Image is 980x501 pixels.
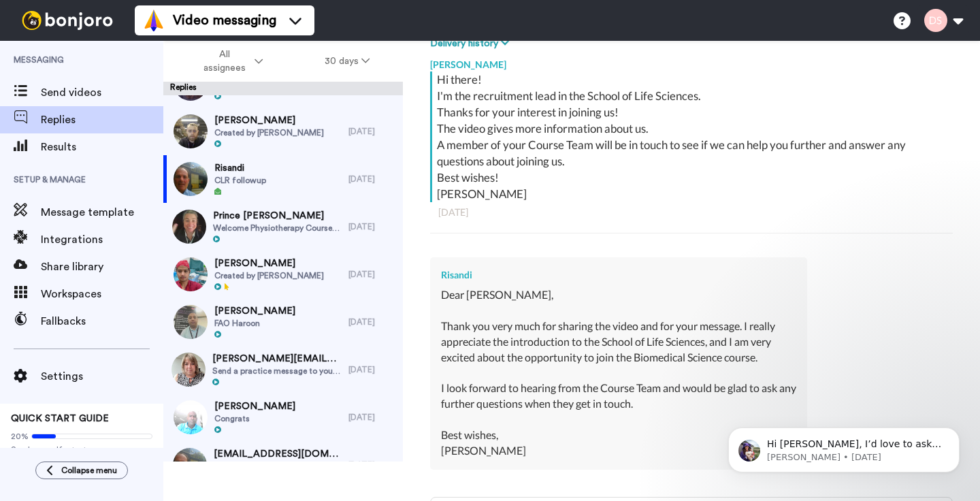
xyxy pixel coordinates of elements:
[174,162,208,196] img: 33d9a89e-919b-453e-a45a-bf788fb7678e-thumb.jpg
[212,366,342,376] span: Send a practice message to yourself
[214,114,324,127] span: [PERSON_NAME]
[197,48,252,75] span: All assignees
[348,459,396,470] div: [DATE]
[214,270,324,281] span: Created by [PERSON_NAME]
[212,352,342,366] span: [PERSON_NAME][EMAIL_ADDRESS][PERSON_NAME][DOMAIN_NAME]
[16,11,118,30] img: bj-logo-header-white.svg
[348,269,396,280] div: [DATE]
[41,259,163,275] span: Share library
[441,287,796,458] div: Dear [PERSON_NAME], Thank you very much for sharing the video and for your message. I really appr...
[166,42,294,80] button: All assignees
[41,112,163,128] span: Replies
[163,441,403,489] a: [EMAIL_ADDRESS][DOMAIN_NAME]SLS Main Cycle Accepts FAO [PERSON_NAME][DATE]
[163,393,403,441] a: [PERSON_NAME]Congrats[DATE]
[348,174,396,184] div: [DATE]
[11,445,152,455] span: Send yourself a test
[41,313,163,329] span: Fallbacks
[163,155,403,203] a: RisandiCLR followup[DATE]
[441,268,796,282] div: Risandi
[348,412,396,423] div: [DATE]
[438,206,945,219] div: [DATE]
[294,49,401,74] button: 30 days
[41,84,163,101] span: Send videos
[173,448,207,482] img: b2988a14-a979-4609-9542-62207dd7de4b-thumb.jpg
[214,461,342,472] span: SLS Main Cycle Accepts FAO [PERSON_NAME]
[163,82,403,95] div: Replies
[11,414,109,423] span: QUICK START GUIDE
[214,127,324,138] span: Created by [PERSON_NAME]
[348,317,396,327] div: [DATE]
[143,10,165,31] img: vm-color.svg
[163,251,403,298] a: [PERSON_NAME]Created by [PERSON_NAME][DATE]
[348,126,396,137] div: [DATE]
[214,161,266,175] span: Risandi
[214,447,342,461] span: [EMAIL_ADDRESS][DOMAIN_NAME]
[174,257,208,291] img: 0d0302dc-0a7f-44cd-a0a5-8dad1a32a5b6-thumb.jpg
[171,353,206,387] img: 302847df-ee79-416a-be10-e70b379c65ff-thumb.jpg
[437,71,949,202] div: Hi there! I'm the recruitment lead in the School of Life Sciences. Thanks for your interest in jo...
[174,114,208,148] img: 279dd98c-2279-4dd9-a28d-6a7634cae714-thumb.jpg
[61,465,117,476] span: Collapse menu
[172,210,206,244] img: 3289438b-b23d-4c72-be3a-584fcc502245-thumb.jpg
[35,462,128,479] button: Collapse menu
[214,413,295,424] span: Congrats
[163,108,403,155] a: [PERSON_NAME]Created by [PERSON_NAME][DATE]
[174,400,208,434] img: 75364cf7-7557-4ced-9b0f-b146d891accc-thumb.jpg
[214,175,266,186] span: CLR followup
[430,51,953,71] div: [PERSON_NAME]
[214,400,295,413] span: [PERSON_NAME]
[213,223,342,233] span: Welcome Physiotherapy Course [GEOGRAPHIC_DATA]
[41,368,163,385] span: Settings
[41,231,163,248] span: Integrations
[348,364,396,375] div: [DATE]
[173,11,276,30] span: Video messaging
[708,399,980,494] iframe: Intercom notifications message
[41,204,163,221] span: Message template
[41,139,163,155] span: Results
[174,305,208,339] img: 3fd26674-e65b-43ad-a6e6-ba8d5ce001d8-thumb.jpg
[11,431,29,442] span: 20%
[214,304,295,318] span: [PERSON_NAME]
[41,286,163,302] span: Workspaces
[214,318,295,329] span: FAO Haroon
[213,209,342,223] span: Prince [PERSON_NAME]
[430,36,513,51] button: Delivery history
[163,203,403,251] a: Prince [PERSON_NAME]Welcome Physiotherapy Course [GEOGRAPHIC_DATA][DATE]
[348,221,396,232] div: [DATE]
[163,346,403,393] a: [PERSON_NAME][EMAIL_ADDRESS][PERSON_NAME][DOMAIN_NAME]Send a practice message to yourself[DATE]
[163,298,403,346] a: [PERSON_NAME]FAO Haroon[DATE]
[214,257,324,270] span: [PERSON_NAME]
